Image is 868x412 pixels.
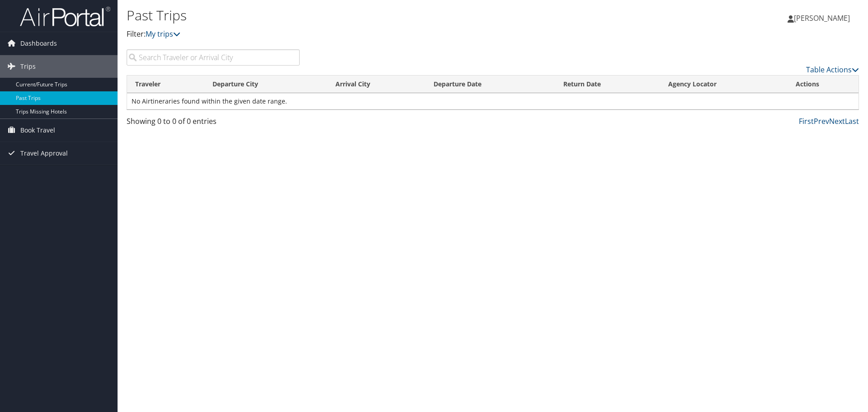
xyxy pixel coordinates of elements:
th: Departure Date: activate to sort column ascending [425,76,555,93]
td: No Airtineraries found within the given date range. [127,93,859,109]
th: Return Date: activate to sort column ascending [555,76,660,93]
p: Filter: [127,28,615,40]
img: airportal-logo.png [20,6,110,27]
th: Actions [788,76,859,93]
a: Next [829,116,845,126]
a: First [799,116,814,126]
span: Travel Approval [20,142,68,165]
th: Traveler: activate to sort column ascending [127,76,204,93]
th: Arrival City: activate to sort column ascending [327,76,425,93]
a: Last [845,116,859,126]
th: Departure City: activate to sort column ascending [204,76,327,93]
a: My trips [146,29,180,39]
span: Trips [20,55,36,78]
div: Showing 0 to 0 of 0 entries [127,116,300,131]
input: Search Traveler or Arrival City [127,49,300,66]
h1: Past Trips [127,6,615,25]
span: [PERSON_NAME] [794,13,850,23]
a: Prev [814,116,829,126]
span: Dashboards [20,32,57,55]
span: Book Travel [20,119,55,142]
a: Table Actions [806,65,859,75]
a: [PERSON_NAME] [788,5,859,32]
th: Agency Locator: activate to sort column ascending [660,76,788,93]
